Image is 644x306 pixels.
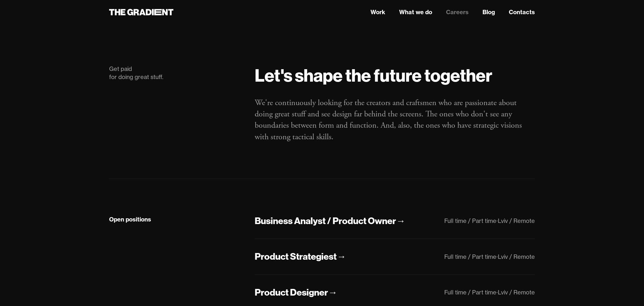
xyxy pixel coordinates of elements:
div: Full time / Part time [444,289,496,296]
a: Product Designer→ [255,286,337,299]
div: Lviv / Remote [498,289,535,296]
a: What we do [399,8,432,17]
strong: Open positions [109,216,151,223]
div: → [337,250,346,263]
p: We're continuously looking for the creators and craftsmen who are passionate about doing great st... [255,97,535,143]
a: Contacts [509,8,535,17]
a: Blog [482,8,495,17]
a: Product Strategiest→ [255,250,346,263]
div: · [496,289,498,296]
strong: Let's shape the future together [255,64,492,86]
div: → [328,286,337,298]
div: Lviv / Remote [498,217,535,224]
div: Get paid for doing great stuff. [109,65,243,81]
div: Full time / Part time [444,253,496,260]
div: · [496,253,498,260]
a: Work [370,8,385,17]
a: Careers [446,8,469,17]
div: Business Analyst / Product Owner [255,215,396,227]
div: · [496,217,498,224]
div: Lviv / Remote [498,253,535,260]
a: Business Analyst / Product Owner→ [255,215,405,227]
div: Product Designer [255,286,328,298]
div: Product Strategiest [255,250,337,263]
div: → [396,215,405,227]
div: Full time / Part time [444,217,496,224]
